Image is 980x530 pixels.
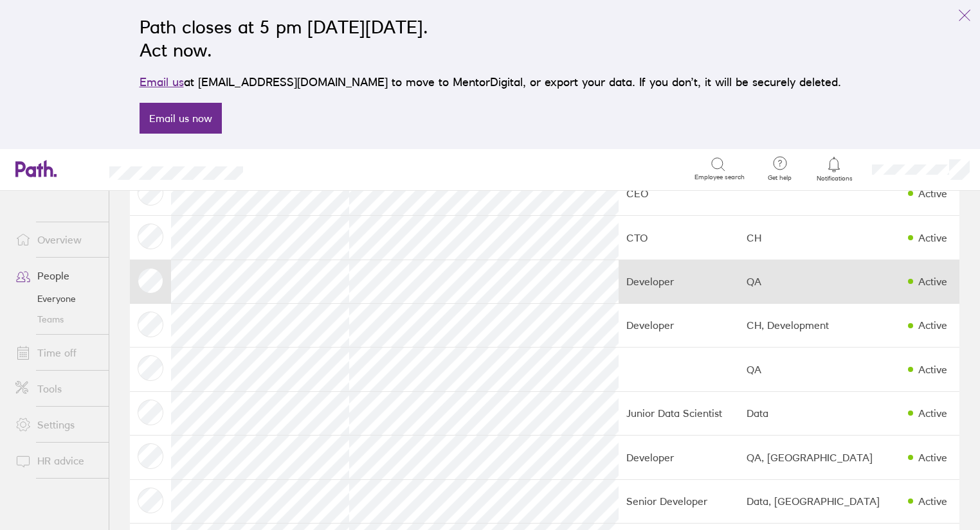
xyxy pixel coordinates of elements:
[140,73,841,91] p: at [EMAIL_ADDRESS][DOMAIN_NAME] to move to MentorDigital, or export your data. If you don’t, it w...
[918,495,947,507] div: Active
[5,448,109,473] a: HR advice
[278,163,311,174] div: Search
[739,260,900,303] td: QA
[140,103,222,134] a: Email us now
[918,276,947,287] div: Active
[739,391,900,435] td: Data
[5,263,109,288] a: People
[619,391,740,435] td: Junior Data Scientist
[140,15,841,62] h2: Path closes at 5 pm [DATE][DATE]. Act now.
[5,309,109,330] a: Teams
[918,407,947,419] div: Active
[918,364,947,375] div: Active
[619,172,740,215] td: CEO
[918,452,947,463] div: Active
[5,288,109,309] a: Everyone
[918,319,947,331] div: Active
[739,348,900,391] td: QA
[5,376,109,402] a: Tools
[619,260,740,303] td: Developer
[619,303,740,347] td: Developer
[694,173,745,181] span: Employee search
[739,436,900,479] td: QA, [GEOGRAPHIC_DATA]
[739,216,900,260] td: CH
[140,75,184,89] a: Email us
[619,216,740,260] td: CTO
[5,412,109,437] a: Settings
[619,436,740,479] td: Developer
[918,232,947,243] div: Active
[739,479,900,523] td: Data, [GEOGRAPHIC_DATA]
[5,227,109,252] a: Overview
[759,174,801,182] span: Get help
[739,303,900,347] td: CH, Development
[918,188,947,199] div: Active
[813,155,855,182] a: Notifications
[619,479,740,523] td: Senior Developer
[5,340,109,366] a: Time off
[813,175,855,182] span: Notifications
